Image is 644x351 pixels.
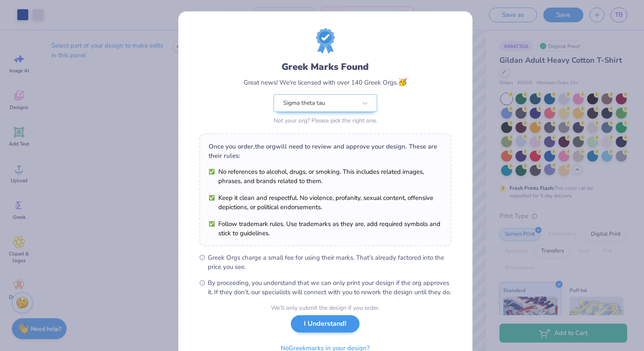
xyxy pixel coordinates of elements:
span: 🥳 [398,77,407,87]
div: Greek Marks Found [282,60,369,74]
button: I Understand! [291,315,360,332]
img: License badge [316,28,335,53]
div: Not your org? Please pick the right one. [274,116,377,125]
div: We’ll only submit the design if you order. [271,303,380,312]
li: Keep it clean and respectful. No violence, profanity, sexual content, offensive depictions, or po... [209,193,442,212]
li: No references to alcohol, drugs, or smoking. This includes related images, phrases, and brands re... [209,167,442,186]
div: Great news! We're licensed with over 140 Greek Orgs. [244,77,407,88]
li: Follow trademark rules. Use trademarks as they are, add required symbols and stick to guidelines. [209,219,442,238]
span: Greek Orgs charge a small fee for using their marks. That’s already factored into the price you see. [208,253,451,271]
span: By proceeding, you understand that we can only print your design if the org approves it. If they ... [208,278,451,297]
div: Once you order, the org will need to review and approve your design. These are their rules: [209,142,442,160]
